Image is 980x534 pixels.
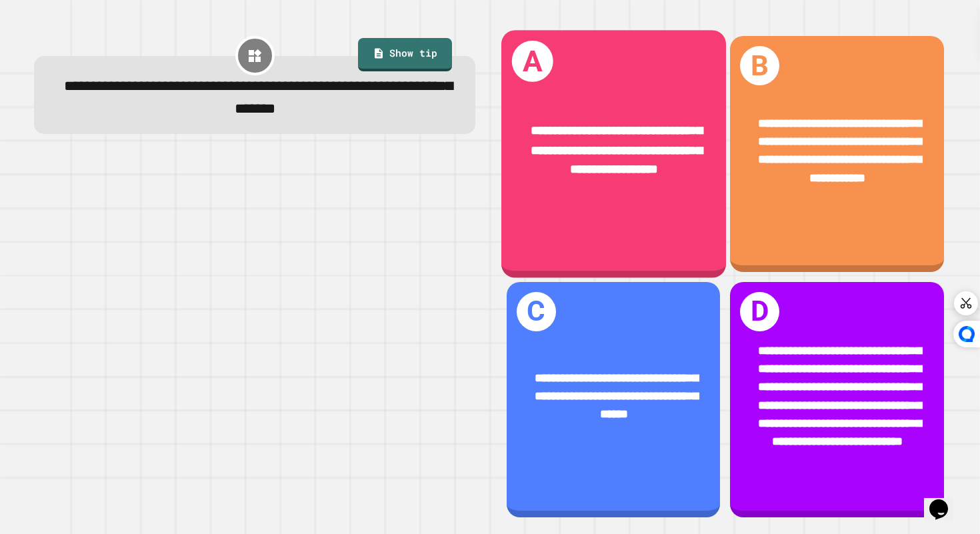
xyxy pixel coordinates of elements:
h1: B [740,46,779,85]
h1: D [740,292,779,331]
h1: A [511,41,553,82]
iframe: chat widget [924,481,967,521]
h1: C [517,292,556,331]
a: Show tip [358,38,452,71]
